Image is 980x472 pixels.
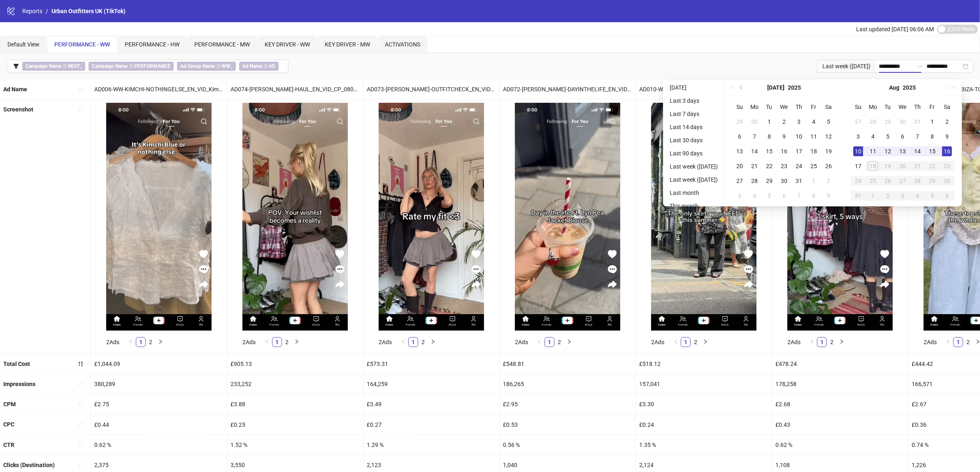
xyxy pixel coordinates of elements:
[46,7,48,16] li: /
[925,144,940,159] td: 2025-08-15
[779,191,789,201] div: 6
[666,109,721,119] li: Last 7 days
[910,129,925,144] td: 2025-08-07
[794,146,804,156] div: 17
[762,99,777,114] th: Tu
[269,63,275,69] b: AD
[883,117,893,127] div: 29
[762,114,777,129] td: 2025-07-01
[691,338,700,347] a: 2
[701,337,710,347] li: Next Page
[853,176,863,186] div: 24
[895,144,910,159] td: 2025-08-13
[7,41,40,48] span: Default View
[666,135,721,145] li: Last 30 days
[883,146,893,156] div: 12
[851,188,866,203] td: 2025-08-31
[853,191,863,201] div: 31
[898,161,908,171] div: 20
[942,146,952,156] div: 16
[883,161,893,171] div: 19
[13,63,19,69] span: filter
[762,188,777,203] td: 2025-08-05
[940,129,954,144] td: 2025-08-09
[703,339,708,344] span: right
[78,421,84,427] span: sort-ascending
[821,144,836,159] td: 2025-07-19
[806,114,821,129] td: 2025-07-04
[866,159,880,174] td: 2025-08-18
[681,338,690,347] a: 1
[940,159,954,174] td: 2025-08-23
[651,103,757,331] img: Screenshot 1837181509350545
[555,338,564,347] a: 2
[564,337,574,347] li: Next Page
[221,63,233,69] b: WW_
[292,337,302,347] li: Next Page
[779,132,789,141] div: 9
[777,114,791,129] td: 2025-07-02
[134,63,170,69] b: PERFORMANCE
[51,8,126,14] span: Urban Outfitters UK (TikTok)
[777,129,791,144] td: 2025-07-09
[779,146,789,156] div: 16
[732,174,747,188] td: 2025-07-27
[777,99,791,114] th: We
[806,159,821,174] td: 2025-07-25
[735,117,745,127] div: 29
[3,106,33,113] b: Screenshot
[791,114,806,129] td: 2025-07-03
[910,144,925,159] td: 2025-08-14
[883,176,893,186] div: 26
[272,337,282,347] li: 1
[732,129,747,144] td: 2025-07-06
[732,99,747,114] th: Su
[88,62,174,71] span: ∋
[912,117,922,127] div: 31
[764,161,774,171] div: 22
[942,117,952,127] div: 2
[146,338,155,347] a: 2
[940,99,954,114] th: Sa
[895,159,910,174] td: 2025-08-20
[54,41,110,48] span: PERFORMANCE - WW
[927,161,937,171] div: 22
[809,117,819,127] div: 4
[180,63,215,69] b: Ad Group Name
[750,191,759,201] div: 4
[78,462,84,467] span: sort-ascending
[227,79,363,99] div: AD074-[PERSON_NAME]-HAUL_EN_VID_CP_08082025_F_NSN_SC13_USP7_WW
[817,60,874,73] div: Last week ([DATE])
[265,41,310,48] span: KEY DRIVER - WW
[78,86,84,92] span: sort-ascending
[809,191,819,201] div: 8
[925,188,940,203] td: 2025-09-05
[750,146,759,156] div: 14
[777,144,791,159] td: 2025-07-16
[158,339,163,344] span: right
[809,161,819,171] div: 25
[824,132,833,141] div: 12
[851,114,866,129] td: 2025-07-27
[866,129,880,144] td: 2025-08-04
[868,146,878,156] div: 11
[194,41,250,48] span: PERFORMANCE - MW
[418,337,428,347] li: 2
[954,338,963,347] a: 1
[794,161,804,171] div: 24
[880,114,895,129] td: 2025-07-29
[810,339,815,344] span: left
[824,161,833,171] div: 26
[788,79,801,96] button: Choose a year
[750,161,759,171] div: 21
[242,103,348,331] img: Screenshot 1839889850303793
[821,129,836,144] td: 2025-07-12
[78,381,84,387] span: sort-ascending
[791,188,806,203] td: 2025-08-07
[701,337,710,347] button: right
[294,339,299,344] span: right
[940,114,954,129] td: 2025-08-02
[791,99,806,114] th: Th
[409,338,418,347] a: 1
